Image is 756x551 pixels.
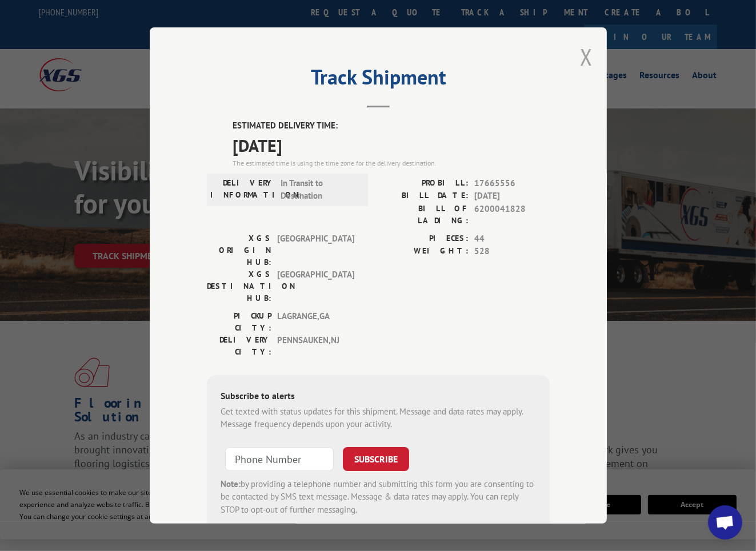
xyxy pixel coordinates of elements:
[277,268,354,304] span: [GEOGRAPHIC_DATA]
[378,232,469,246] label: PIECES:
[221,478,536,517] div: by providing a telephone number and submitting this form you are consenting to be contacted by SM...
[221,478,241,489] strong: Note:
[474,177,550,190] span: 17665556
[343,447,409,471] button: SUBSCRIBE
[207,232,271,268] label: XGS ORIGIN HUB:
[474,203,550,227] span: 6200041828
[580,42,593,72] button: Close modal
[378,203,469,227] label: BILL OF LADING:
[474,245,550,258] span: 528
[474,190,550,203] span: [DATE]
[378,190,469,203] label: BILL DATE:
[233,158,550,168] div: The estimated time is using the time zone for the delivery destination.
[708,505,742,540] div: Open chat
[378,245,469,258] label: WEIGHT:
[277,334,354,358] span: PENNSAUKEN , NJ
[207,310,271,334] label: PICKUP CITY:
[233,119,550,132] label: ESTIMATED DELIVERY TIME:
[207,268,271,304] label: XGS DESTINATION HUB:
[221,405,536,431] div: Get texted with status updates for this shipment. Message and data rates may apply. Message frequ...
[474,232,550,246] span: 44
[207,69,550,91] h2: Track Shipment
[277,310,354,334] span: LAGRANGE , GA
[210,177,275,203] label: DELIVERY INFORMATION:
[233,132,550,158] span: [DATE]
[225,447,334,471] input: Phone Number
[207,334,271,358] label: DELIVERY CITY:
[378,177,469,190] label: PROBILL:
[277,232,354,268] span: [GEOGRAPHIC_DATA]
[281,177,358,203] span: In Transit to Destination
[221,389,536,405] div: Subscribe to alerts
